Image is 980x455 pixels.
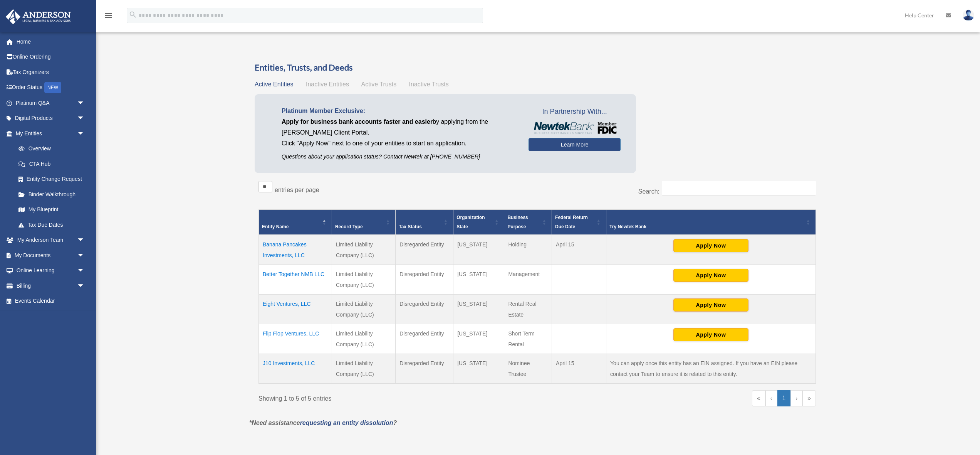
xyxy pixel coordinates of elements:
button: Apply Now [673,269,748,282]
td: Limited Liability Company (LLC) [332,294,395,324]
a: Tax Due Dates [11,217,92,233]
a: 1 [777,390,791,406]
span: Active Trusts [361,81,397,88]
a: Home [5,34,96,49]
a: Learn More [529,138,621,151]
span: In Partnership With... [529,106,621,118]
span: Inactive Entities [306,81,349,88]
a: Order StatusNEW [5,80,96,96]
th: Organization State: Activate to sort [453,209,504,235]
td: Nominee Trustee [504,354,552,384]
span: Entity Name [262,224,289,229]
a: Binder Walkthrough [11,187,92,202]
a: Overview [11,141,89,157]
a: Events Calendar [5,293,96,309]
td: [US_STATE] [453,354,504,384]
i: menu [104,11,113,20]
button: Apply Now [673,328,748,341]
span: Tax Status [399,224,422,229]
a: menu [104,13,113,20]
a: Digital Productsarrow_drop_down [5,111,96,126]
p: by applying from the [PERSON_NAME] Client Portal. [282,116,517,138]
td: Limited Liability Company (LLC) [332,324,395,354]
td: Eight Ventures, LLC [259,294,332,324]
a: Online Ordering [5,49,96,65]
span: Organization State [456,215,485,229]
a: Previous [765,390,777,406]
a: My Entitiesarrow_drop_down [5,126,92,141]
img: NewtekBankLogoSM.png [532,122,617,134]
td: Rental Real Estate [504,294,552,324]
a: CTA Hub [11,156,92,172]
span: arrow_drop_down [77,126,92,142]
em: *Need assistance ? [249,420,397,426]
td: Banana Pancakes Investments, LLC [259,235,332,265]
td: Management [504,265,552,294]
td: J10 Investments, LLC [259,354,332,384]
button: Apply Now [673,239,748,252]
div: Showing 1 to 5 of 5 entries [258,390,532,404]
a: Billingarrow_drop_down [5,278,96,293]
label: Search: [638,188,659,195]
td: Limited Liability Company (LLC) [332,265,395,294]
a: First [752,390,765,406]
a: Online Learningarrow_drop_down [5,263,96,278]
p: Click "Apply Now" next to one of your entities to start an application. [282,138,517,149]
th: Entity Name: Activate to invert sorting [259,209,332,235]
td: Limited Liability Company (LLC) [332,354,395,384]
span: arrow_drop_down [77,278,92,294]
a: My Documentsarrow_drop_down [5,248,96,263]
td: Holding [504,235,552,265]
td: Disregarded Entity [396,235,453,265]
td: Disregarded Entity [396,324,453,354]
span: Active Entities [255,81,293,88]
span: arrow_drop_down [77,263,92,279]
a: Next [790,390,802,406]
span: Apply for business bank accounts faster and easier [282,118,433,125]
span: Record Type [335,224,363,229]
td: Disregarded Entity [396,354,453,384]
td: You can apply once this entity has an EIN assigned. If you have an EIN please contact your Team t... [606,354,816,384]
td: Limited Liability Company (LLC) [332,235,395,265]
td: [US_STATE] [453,235,504,265]
span: Inactive Trusts [409,81,449,88]
td: [US_STATE] [453,324,504,354]
div: Try Newtek Bank [609,222,804,231]
span: arrow_drop_down [77,95,92,111]
span: arrow_drop_down [77,248,92,263]
img: Anderson Advisors Platinum Portal [3,9,73,24]
span: Business Purpose [507,215,528,229]
td: [US_STATE] [453,265,504,294]
th: Tax Status: Activate to sort [396,209,453,235]
td: Better Together NMB LLC [259,265,332,294]
label: entries per page [275,187,319,193]
i: search [129,10,137,19]
h3: Entities, Trusts, and Deeds [255,62,820,74]
td: [US_STATE] [453,294,504,324]
th: Federal Return Due Date: Activate to sort [552,209,606,235]
p: Questions about your application status? Contact Newtek at [PHONE_NUMBER] [282,152,517,162]
td: April 15 [552,235,606,265]
th: Record Type: Activate to sort [332,209,395,235]
img: User Pic [963,10,974,21]
td: Disregarded Entity [396,294,453,324]
a: Entity Change Request [11,172,92,187]
a: requesting an entity dissolution [300,420,393,426]
th: Business Purpose: Activate to sort [504,209,552,235]
p: Platinum Member Exclusive: [282,106,517,116]
td: Disregarded Entity [396,265,453,294]
span: Federal Return Due Date [555,215,588,229]
span: arrow_drop_down [77,111,92,126]
a: Platinum Q&Aarrow_drop_down [5,95,96,111]
th: Try Newtek Bank : Activate to sort [606,209,816,235]
td: Flip Flop Ventures, LLC [259,324,332,354]
a: Tax Organizers [5,64,96,80]
a: Last [802,390,816,406]
a: My Anderson Teamarrow_drop_down [5,233,96,248]
span: arrow_drop_down [77,233,92,248]
td: Short Term Rental [504,324,552,354]
td: April 15 [552,354,606,384]
a: My Blueprint [11,202,92,217]
div: NEW [44,82,61,93]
